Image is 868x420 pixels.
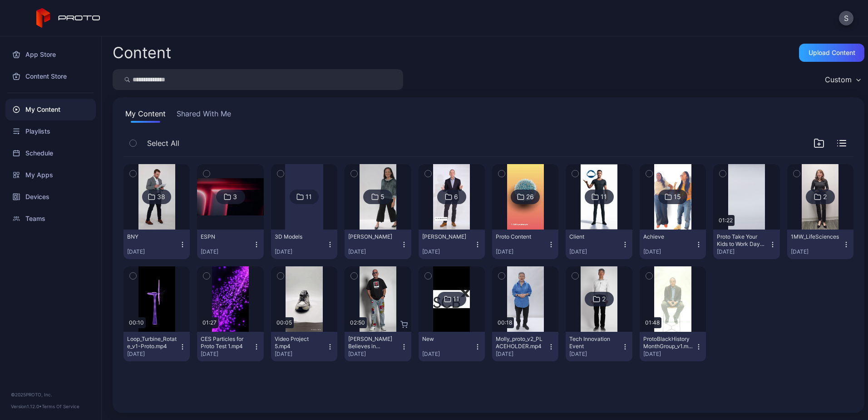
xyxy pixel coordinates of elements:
[5,120,96,142] a: Playlists
[127,350,179,358] div: [DATE]
[175,108,233,123] button: Shared With Me
[643,233,693,240] div: Achieve
[569,248,621,255] div: [DATE]
[5,99,96,120] a: My Content
[787,230,853,259] button: 1MW_LifeSciences[DATE]
[422,350,474,358] div: [DATE]
[820,69,864,90] button: Custom
[422,233,472,240] div: GenAI Stuart
[5,208,96,230] a: Teams
[201,248,252,255] div: [DATE]
[127,335,177,350] div: Loop_Turbine_Rotate_v1-Proto.mp4
[127,248,179,255] div: [DATE]
[799,44,864,62] button: Upload Content
[566,332,632,361] button: Tech Innovation Event[DATE]
[496,335,546,350] div: Molly_proto_v2_PLACEHOLDER.mp4
[380,193,385,201] div: 5
[640,230,706,259] button: Achieve[DATE]
[569,335,619,350] div: Tech Innovation Event
[496,350,547,358] div: [DATE]
[11,391,90,398] div: © 2025 PROTO, Inc.
[5,186,96,208] a: Devices
[5,142,96,164] a: Schedule
[496,233,546,240] div: Proto Content
[275,335,325,350] div: Video Project 5.mp4
[113,45,171,60] div: Content
[453,295,459,303] div: 11
[643,248,695,255] div: [DATE]
[5,65,96,87] a: Content Store
[496,248,547,255] div: [DATE]
[271,230,337,259] button: 3D Models[DATE]
[713,230,779,259] button: Proto Take Your Kids to Work Day Escape Room.prproj.mp4[DATE]
[823,193,827,201] div: 2
[569,350,621,358] div: [DATE]
[674,193,681,201] div: 15
[348,233,398,240] div: Laura P
[275,233,325,240] div: 3D Models
[569,233,619,240] div: Client
[127,233,177,240] div: BNY
[123,332,190,361] button: Loop_Turbine_Rotate_v1-Proto.mp4[DATE]
[422,248,474,255] div: [DATE]
[791,233,841,240] div: 1MW_LifeSciences
[791,248,843,255] div: [DATE]
[5,44,96,65] a: App Store
[123,108,168,123] button: My Content
[422,335,472,343] div: New
[11,404,42,409] span: Version 1.12.0 •
[42,404,79,409] a: Terms Of Service
[717,233,767,248] div: Proto Take Your Kids to Work Day Escape Room.prproj.mp4
[419,230,485,259] button: [PERSON_NAME][DATE]
[201,350,252,358] div: [DATE]
[348,248,400,255] div: [DATE]
[602,295,606,303] div: 2
[275,248,326,255] div: [DATE]
[201,233,251,240] div: ESPN
[271,332,337,361] button: Video Project 5.mp4[DATE]
[147,138,179,149] span: Select All
[839,11,853,25] button: S
[640,332,706,361] button: ProtoBlackHistoryMonthGroup_v1.mp4[DATE]
[454,193,458,201] div: 6
[5,164,96,186] a: My Apps
[348,350,400,358] div: [DATE]
[197,230,263,259] button: ESPN[DATE]
[825,75,852,84] div: Custom
[526,193,534,201] div: 26
[345,230,411,259] button: [PERSON_NAME][DATE]
[157,193,165,201] div: 38
[492,332,558,361] button: Molly_proto_v2_PLACEHOLDER.mp4[DATE]
[345,332,411,361] button: [PERSON_NAME] Believes in Proto.mp4[DATE]
[809,49,855,56] div: Upload Content
[123,230,190,259] button: BNY[DATE]
[717,248,769,255] div: [DATE]
[201,335,251,350] div: CES Particles for Proto Test 1.mp4
[643,335,693,350] div: ProtoBlackHistoryMonthGroup_v1.mp4
[233,193,237,201] div: 3
[197,332,263,361] button: CES Particles for Proto Test 1.mp4[DATE]
[419,332,485,361] button: New[DATE]
[643,350,695,358] div: [DATE]
[306,193,312,201] div: 11
[566,230,632,259] button: Client[DATE]
[275,350,326,358] div: [DATE]
[492,230,558,259] button: Proto Content[DATE]
[601,193,607,201] div: 11
[348,335,398,350] div: Howie Mandel Believes in Proto.mp4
